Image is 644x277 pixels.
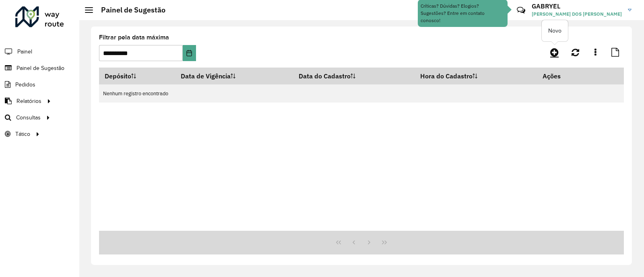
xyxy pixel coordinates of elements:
[415,68,537,84] th: Hora do Cadastro
[532,2,622,10] h3: GABRYEL
[15,80,35,89] span: Pedidos
[93,6,165,14] h2: Painel de Sugestão
[175,68,293,84] th: Data de Vigência
[15,130,30,138] span: Tático
[17,64,64,72] span: Painel de Sugestão
[17,97,41,105] span: Relatórios
[99,33,169,42] label: Filtrar pela data máxima
[16,113,41,122] span: Consultas
[17,47,32,56] span: Painel
[512,2,530,19] a: Contato Rápido
[537,68,585,84] th: Ações
[183,45,196,61] button: Choose Date
[99,84,624,103] td: Nenhum registro encontrado
[99,68,175,84] th: Depósito
[542,20,568,41] div: Novo
[293,68,415,84] th: Data do Cadastro
[532,10,622,18] span: [PERSON_NAME] DOS [PERSON_NAME]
